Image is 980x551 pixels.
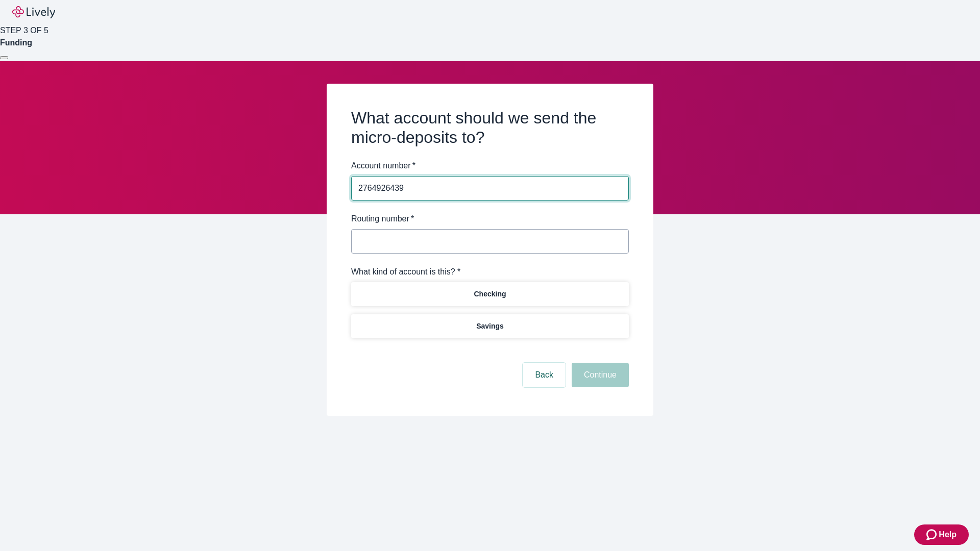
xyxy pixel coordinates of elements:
[523,363,566,387] button: Back
[474,289,506,299] p: Checking
[476,321,504,332] p: Savings
[351,108,629,147] h2: What account should we send the micro-deposits to?
[351,314,629,338] button: Savings
[351,282,629,306] button: Checking
[351,160,415,172] label: Account number
[351,266,460,278] label: What kind of account is this? *
[12,6,55,18] img: Lively
[939,529,957,541] span: Help
[351,213,414,225] label: Routing number
[914,524,969,545] button: Zendesk support iconHelp
[926,529,939,541] svg: Zendesk support icon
